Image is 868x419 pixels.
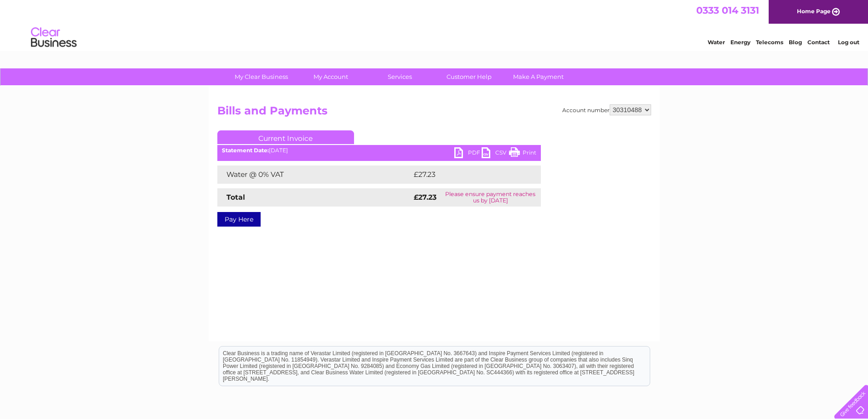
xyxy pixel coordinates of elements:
a: Print [509,147,536,160]
a: CSV [482,147,509,160]
a: Telecoms [756,39,783,46]
a: Blog [789,39,802,46]
a: Pay Here [217,212,261,227]
a: Customer Help [431,68,507,85]
a: Services [362,68,437,85]
a: My Clear Business [224,68,299,85]
a: Make A Payment [501,68,576,85]
strong: £27.23 [414,193,437,202]
td: £27.23 [411,166,522,184]
div: Account number [562,104,651,115]
a: My Account [293,68,368,85]
td: Please ensure payment reaches us by [DATE] [440,188,540,207]
td: Water @ 0% VAT [217,166,411,184]
a: Water [708,39,725,46]
a: Log out [838,39,859,46]
div: [DATE] [217,147,541,154]
h2: Bills and Payments [217,104,651,122]
a: Current Invoice [217,130,354,144]
strong: Total [226,193,245,202]
a: 0333 014 3131 [696,5,759,16]
a: Energy [730,39,750,46]
img: logo.png [31,24,77,52]
a: Contact [807,39,830,46]
a: PDF [454,147,482,160]
div: Clear Business is a trading name of Verastar Limited (registered in [GEOGRAPHIC_DATA] No. 3667643... [219,5,650,44]
b: Statement Date: [222,147,269,154]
